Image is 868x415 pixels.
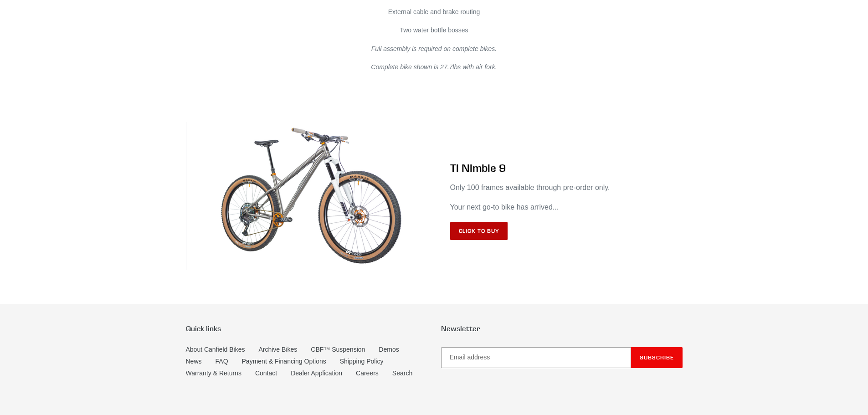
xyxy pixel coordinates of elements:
a: Demos [379,346,399,353]
button: Subscribe [631,347,683,368]
em: Full assembly is required on complete bikes. [371,45,497,52]
p: Quick links [186,324,427,333]
a: Shipping Policy [340,358,384,365]
a: Dealer Application [291,369,342,377]
span: Subscribe [640,354,674,361]
a: About Canfield Bikes [186,346,245,353]
a: Careers [356,369,379,377]
a: Click to Buy: TI NIMBLE 9 [450,222,508,240]
a: CBF™ Suspension [311,346,365,353]
a: Warranty & Returns [186,369,241,377]
p: External cable and brake routing [271,7,597,17]
p: Only 100 frames available through pre-order only. [450,182,683,193]
p: Newsletter [441,324,683,333]
em: Complete bike shown is 27.7lbs with air fork. [371,63,497,71]
a: News [186,358,202,365]
input: Email address [441,347,631,368]
a: Archive Bikes [258,346,297,353]
p: Two water bottle bosses [271,26,597,35]
a: FAQ [216,358,228,365]
p: Your next go-to bike has arrived... [450,202,683,213]
a: Search [392,369,412,377]
a: Contact [255,369,277,377]
h2: Ti Nimble 9 [450,161,683,174]
a: Payment & Financing Options [242,358,326,365]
